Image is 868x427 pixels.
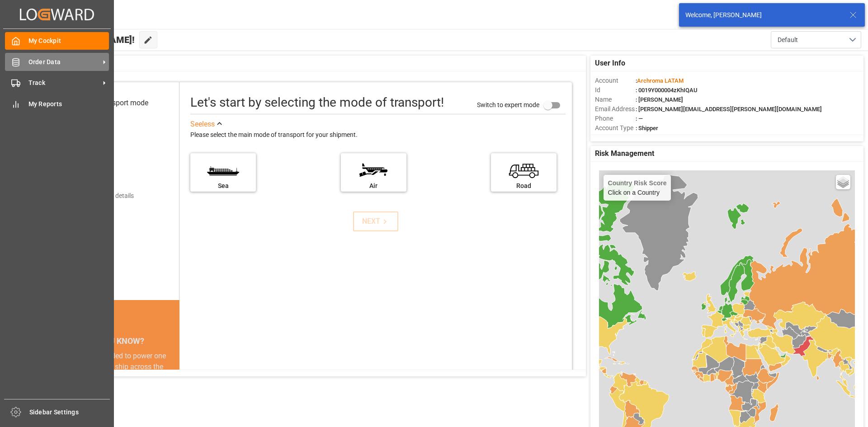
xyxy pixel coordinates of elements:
div: Let's start by selecting the mode of transport! [190,93,444,112]
div: Sea [195,181,251,191]
div: DID YOU KNOW? [49,332,179,351]
div: See less [190,119,215,130]
h4: Country Risk Score [608,179,667,187]
span: Order Data [28,57,100,67]
div: The energy needed to power one large container ship across the ocean in a single day is the same ... [60,351,169,416]
span: Account [595,76,636,85]
div: NEXT [362,216,390,227]
span: Id [595,85,636,95]
button: NEXT [353,211,398,231]
span: : Shipper [636,125,658,131]
span: Sidebar Settings [29,408,110,417]
a: My Cockpit [5,32,109,50]
span: Risk Management [595,148,654,159]
div: Click on a Country [608,179,667,196]
span: : [636,77,684,84]
span: Name [595,95,636,104]
span: My Cockpit [28,36,109,46]
a: My Reports [5,95,109,113]
span: Switch to expert mode [477,101,539,108]
span: : [PERSON_NAME] [636,96,683,103]
span: Track [28,78,100,88]
span: Hello [PERSON_NAME]! [38,31,135,48]
span: My Reports [28,99,109,109]
span: Email Address [595,104,636,114]
span: : 0019Y000004zKhIQAU [636,87,698,94]
span: Phone [595,114,636,123]
button: next slide / item [167,351,179,427]
span: User Info [595,58,625,69]
div: Road [495,181,552,191]
a: Layers [836,175,850,189]
div: Air [345,181,402,191]
span: Archroma LATAM [637,77,684,84]
div: Please select the main mode of transport for your shipment. [190,130,566,141]
span: : [PERSON_NAME][EMAIL_ADDRESS][PERSON_NAME][DOMAIN_NAME] [636,106,822,113]
span: Default [778,35,798,45]
span: Account Type [595,123,636,133]
span: : — [636,115,643,122]
div: Welcome, [PERSON_NAME] [685,10,841,20]
button: open menu [771,31,861,48]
